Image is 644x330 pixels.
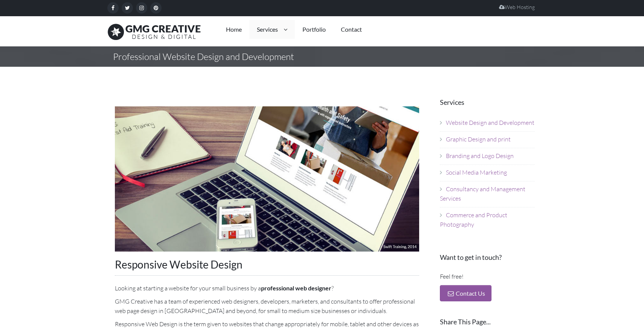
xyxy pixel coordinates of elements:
a: Branding and Logo Design [446,152,514,160]
p: Looking at starting a website for your small business by a ? [115,283,419,293]
a: Web Hosting [499,4,535,10]
h2: Responsive Website Design [115,259,419,276]
span: Want to get in touch? [440,254,502,261]
a: Portfolio [295,20,333,39]
a: Website Design and Development [446,119,534,126]
a: Commerce and Product Photography [440,211,507,228]
span: Share This Page... [440,318,491,325]
a: Contact Us [440,285,491,301]
p: Feel free! [440,272,535,281]
strong: professional web designer [261,284,331,292]
img: Give Me Gimmicks logo [107,20,201,43]
span: Services [440,99,464,106]
a: Home [218,20,249,39]
a: Social Media Marketing [446,169,507,176]
a: Contact [333,20,369,39]
h1: Professional Website Design and Development [107,52,294,61]
img: Responsive Website Design in Minehead Somerset [115,106,419,252]
a: Services [249,20,295,39]
a: Consultancy and Management Services [440,185,525,202]
a: Graphic Design and print [446,135,511,143]
p: GMG Creative has a team of experienced web designers, developers, marketers, and consultants to o... [115,297,419,316]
